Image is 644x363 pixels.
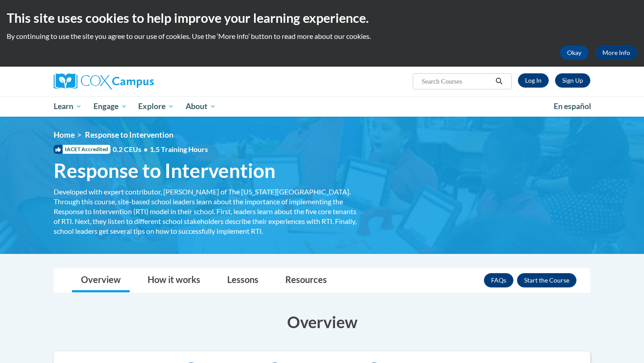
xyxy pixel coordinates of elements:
a: Cox Campus [54,73,224,89]
a: About [180,96,222,117]
span: Engage [93,101,127,112]
a: Overview [72,269,130,292]
a: Learn [48,96,88,117]
span: Response to Intervention [54,159,275,182]
button: Enroll [517,273,576,287]
a: Lessons [218,269,267,292]
div: Developed with expert contributor, [PERSON_NAME] of The [US_STATE][GEOGRAPHIC_DATA]. Through this... [54,187,362,236]
span: En español [554,101,591,111]
a: Home [54,130,75,139]
span: About [186,101,216,112]
input: Search Courses [421,76,492,87]
span: 0.2 CEUs [113,144,208,154]
img: Cox Campus [54,73,154,89]
a: Register [555,73,590,88]
h2: This site uses cookies to help improve your learning experience. [7,9,637,27]
a: Engage [88,96,133,117]
a: En español [548,97,597,116]
button: Search [492,76,506,87]
h3: Overview [54,311,590,333]
span: 1.5 Training Hours [150,145,208,153]
div: Main menu [40,96,604,117]
a: More Info [595,46,637,60]
a: FAQs [484,273,513,287]
span: Explore [138,101,174,112]
span: IACET Accredited [54,145,110,154]
p: By continuing to use the site you agree to our use of cookies. Use the ‘More info’ button to read... [7,31,637,41]
span: Response to Intervention [85,130,174,139]
button: Okay [560,46,589,60]
a: How it works [139,269,209,292]
a: Log In [518,73,549,88]
span: Learn [54,101,82,112]
span: • [144,145,148,153]
a: Explore [132,96,180,117]
a: Resources [276,269,336,292]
